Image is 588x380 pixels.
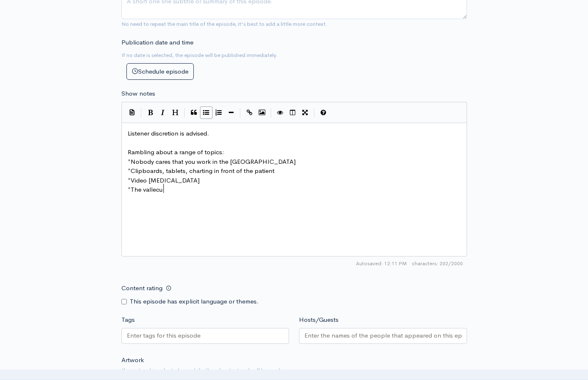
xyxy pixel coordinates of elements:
button: Bold [144,106,157,119]
span: Clipboards, tablets, charting in front of the patient [131,167,274,175]
i: | [271,108,272,118]
button: Toggle Fullscreen [299,106,311,119]
label: Hosts/Guests [299,315,338,325]
small: If no date is selected, the episode will be published immediately. [121,52,277,59]
span: Autosaved: 12:11 PM [356,260,407,267]
button: Insert Show Notes Template [126,106,138,118]
label: Tags [121,315,135,325]
button: Numbered List [212,106,225,119]
button: Insert Horizontal Line [225,106,237,119]
label: Content rating [121,280,163,297]
i: | [141,108,142,118]
button: Toggle Preview [274,106,287,119]
span: Listener discretion is advised. [128,129,209,137]
label: Artwork [121,355,144,365]
i: | [240,108,241,118]
span: Video [MEDICAL_DATA] [131,176,200,184]
button: Generic List [200,106,212,119]
input: Enter tags for this episode [127,331,202,341]
span: Rambling about a range of topics: [128,148,224,156]
button: Italic [157,106,169,119]
span: 202/2000 [412,260,463,267]
label: Publication date and time [121,38,193,47]
button: Create Link [243,106,256,119]
label: This episode has explicit language or themes. [130,297,259,306]
button: Markdown Guide [317,106,330,119]
small: No need to repeat the main title of the episode, it's best to add a little more context. [121,20,327,27]
input: Enter the names of the people that appeared on this episode [304,331,462,341]
button: Insert Image [256,106,268,119]
span: Nobody cares that you work in the [GEOGRAPHIC_DATA] [131,158,296,165]
button: Quote [188,106,200,119]
span: The vallecu [131,185,163,193]
button: Schedule episode [126,63,194,80]
label: Show notes [121,89,155,99]
small: If no artwork is selected your default podcast artwork will be used [121,366,467,375]
i: | [314,108,315,118]
button: Heading [169,106,182,119]
button: Toggle Side by Side [287,106,299,119]
i: | [184,108,185,118]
